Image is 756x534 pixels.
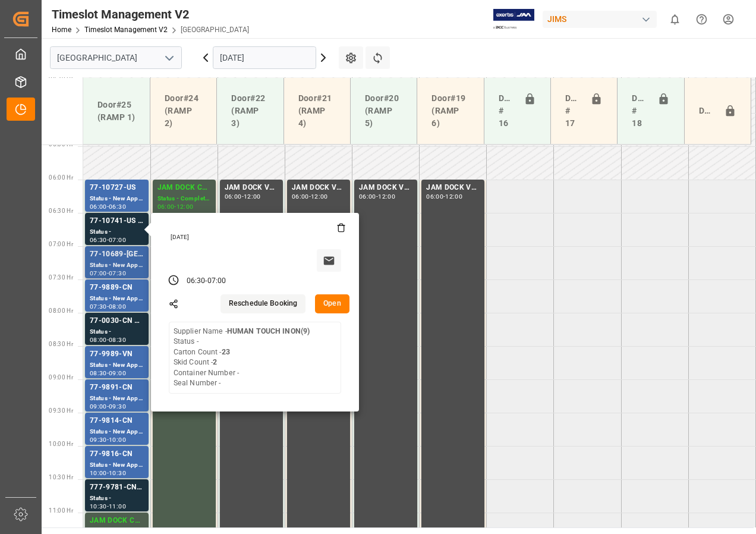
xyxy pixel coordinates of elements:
div: Status - New Appointment [90,427,144,437]
span: 10:30 Hr [49,474,73,480]
div: Status - New Appointment [90,394,144,404]
div: Status - New Appointment [90,194,144,204]
div: - [107,271,109,276]
button: Reschedule Booking [220,294,305,313]
div: 06:00 [359,194,376,199]
input: DD-MM-YYYY [213,46,316,69]
span: 11:00 Hr [49,507,73,514]
div: 12:00 [177,204,194,209]
div: 08:30 [109,337,126,343]
div: - [107,237,109,243]
div: 77-9889-CN [90,282,144,294]
div: Door#20 (RAMP 5) [360,87,407,134]
div: 12:00 [445,194,462,199]
div: Status - [90,327,144,337]
input: Type to search/select [50,46,182,69]
div: Door#23 [694,100,719,122]
div: 07:00 [90,271,107,276]
div: JAM DOCK CONTROL [157,182,211,194]
span: 07:00 Hr [49,241,73,247]
a: Home [52,26,71,34]
div: 10:30 [90,504,107,509]
div: - [174,204,176,209]
div: 06:00 [426,194,443,199]
div: - [107,337,109,343]
div: 06:00 [157,204,175,209]
div: - [376,194,378,199]
div: - [107,504,109,509]
button: show 0 new notifications [661,6,688,33]
div: Supplier Name - Status - Carton Count - Skid Count - Container Number - Seal Number - [174,326,310,389]
div: Doors # 16 [494,87,519,134]
div: 06:00 [292,194,309,199]
div: 10:00 [109,437,126,442]
div: 77-10741-US SHIPM#/M [90,215,144,227]
div: 09:00 [90,404,107,409]
div: - [107,370,109,376]
b: HUMAN TOUCH INON(9) [227,327,310,335]
div: Door#21 (RAMP 4) [294,87,341,134]
div: JAM DOCK VOLUME CONTROL [359,182,412,194]
div: Door#24 (RAMP 2) [160,87,207,134]
div: 77-9989-VN [90,348,144,360]
div: 12:00 [244,194,261,199]
div: JAM DOCK VOLUME CONTROL [225,182,278,194]
div: Status - [90,227,144,237]
button: open menu [160,49,178,67]
div: - [107,404,109,409]
span: 09:30 Hr [49,407,73,414]
div: Status - New Appointment [90,260,144,271]
div: 07:30 [90,304,107,309]
div: - [107,204,109,209]
div: Timeslot Management V2 [52,5,249,23]
div: 77-9814-CN [90,415,144,427]
div: Status - New Appointment [90,360,144,370]
div: - [205,276,207,287]
div: 06:30 [187,276,206,287]
div: Door#22 (RAMP 3) [226,87,273,134]
b: 2 [213,358,217,366]
div: JAM DOCK VOLUME CONTROL [426,182,480,194]
div: 09:30 [109,404,126,409]
span: 06:30 Hr [49,208,73,214]
div: 77-0030-CN SHIPM#/M [90,315,144,327]
div: 09:00 [109,370,126,376]
div: 77-9891-CN [90,382,144,394]
div: - [242,194,244,199]
div: 07:00 [207,276,226,287]
span: 06:00 Hr [49,174,73,181]
div: JIMS [543,11,657,28]
div: 77-10689-[GEOGRAPHIC_DATA] [90,249,144,260]
div: 777-9781-CN SHIPM#/M [90,482,144,494]
div: Status - Completed [157,194,211,204]
span: 08:30 Hr [49,341,73,347]
div: Doors # 18 [627,87,652,134]
div: 06:00 [225,194,242,199]
div: - [107,304,109,309]
div: 07:00 [109,237,126,243]
div: 09:30 [90,437,107,442]
div: - [309,194,311,199]
div: - [107,437,109,442]
div: [DATE] [166,233,346,241]
div: Status - New Appointment [90,460,144,470]
div: 11:00 [109,504,126,509]
div: 77-10727-US [90,182,144,194]
div: 08:00 [90,337,107,343]
div: Door#19 (RAMP 6) [427,87,474,134]
div: Status - [90,494,144,504]
button: Help Center [688,6,715,33]
button: Open [315,294,349,313]
div: JAM DOCK CONTROL [90,515,144,527]
div: 08:30 [90,370,107,376]
div: 08:00 [109,304,126,309]
span: 07:30 Hr [49,274,73,281]
b: 23 [222,348,230,356]
a: Timeslot Management V2 [84,26,168,34]
div: 06:30 [109,204,126,209]
div: 12:00 [311,194,328,199]
div: Doors # 17 [560,87,585,134]
div: 07:30 [109,271,126,276]
div: - [443,194,445,199]
span: 09:00 Hr [49,374,73,381]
